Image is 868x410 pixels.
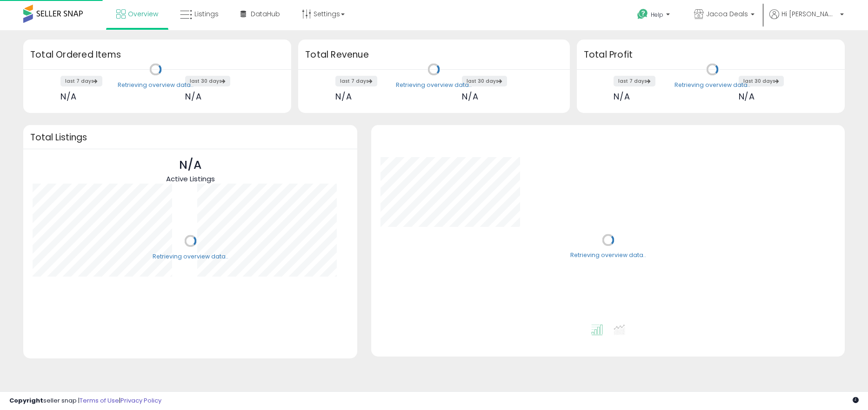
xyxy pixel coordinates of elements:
[396,81,472,89] div: Retrieving overview data..
[706,9,748,19] span: Jacoa Deals
[118,81,194,89] div: Retrieving overview data..
[194,9,219,19] span: Listings
[769,9,844,30] a: Hi [PERSON_NAME]
[9,396,43,405] strong: Copyright
[637,8,648,20] i: Get Help
[781,9,837,19] span: Hi [PERSON_NAME]
[153,252,228,261] div: Retrieving overview data..
[80,396,119,405] a: Terms of Use
[674,81,750,89] div: Retrieving overview data..
[128,9,158,19] span: Overview
[651,11,663,19] span: Help
[9,397,161,405] div: seller snap | |
[630,1,679,30] a: Help
[570,251,646,260] div: Retrieving overview data..
[120,396,161,405] a: Privacy Policy
[251,9,280,19] span: DataHub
